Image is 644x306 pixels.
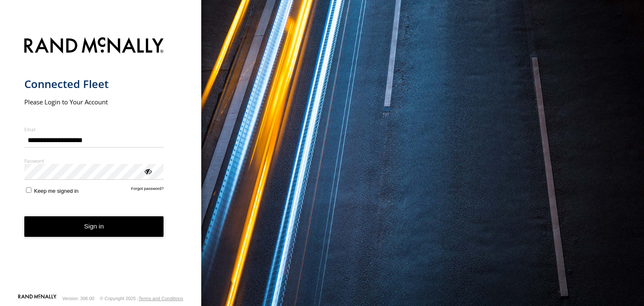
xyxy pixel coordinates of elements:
[24,36,164,57] img: Rand McNally
[18,294,57,303] a: Visit our Website
[143,167,152,175] div: ViewPassword
[24,126,164,132] label: Email
[24,32,177,293] form: main
[34,188,78,194] span: Keep me signed in
[139,296,183,301] a: Terms and Conditions
[24,216,164,237] button: Sign in
[24,98,164,106] h2: Please Login to Your Account
[24,158,164,164] label: Password
[26,187,31,193] input: Keep me signed in
[131,186,164,194] a: Forgot password?
[62,296,94,301] div: Version: 306.00
[100,296,183,301] div: © Copyright 2025 -
[24,77,164,91] h1: Connected Fleet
